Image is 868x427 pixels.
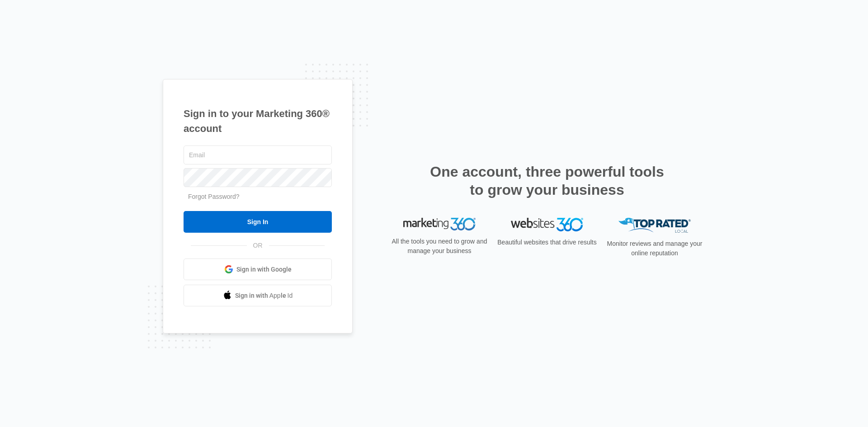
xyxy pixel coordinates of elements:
[235,291,293,300] span: Sign in with Apple Id
[403,218,476,230] img: Marketing 360
[184,258,332,280] a: Sign in with Google
[618,218,691,233] img: Top Rated Local
[247,241,269,250] span: OR
[184,211,332,233] input: Sign In
[184,285,332,306] a: Sign in with Apple Id
[188,193,240,200] a: Forgot Password?
[236,265,292,274] span: Sign in with Google
[511,218,583,231] img: Websites 360
[496,238,598,247] p: Beautiful websites that drive results
[604,239,705,258] p: Monitor reviews and manage your online reputation
[184,145,332,164] input: Email
[184,106,332,136] h1: Sign in to your Marketing 360® account
[389,237,490,256] p: All the tools you need to grow and manage your business
[427,163,667,199] h2: One account, three powerful tools to grow your business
